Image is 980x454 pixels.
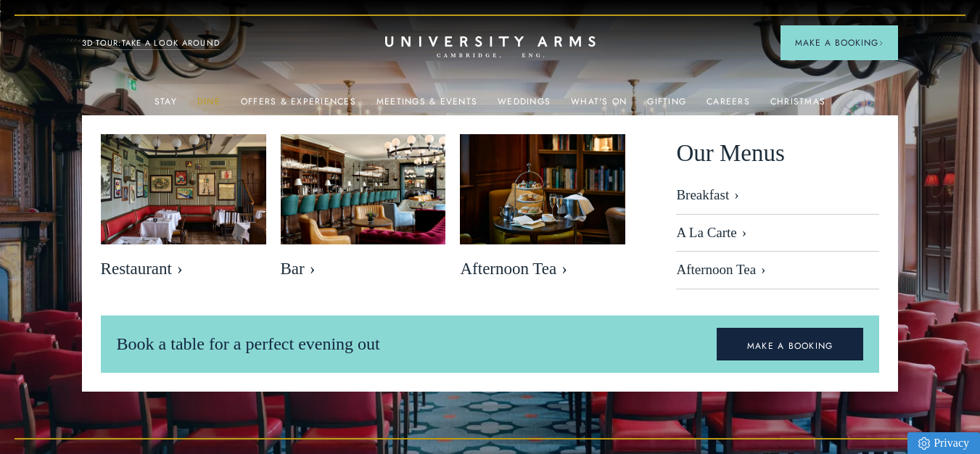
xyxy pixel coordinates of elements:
[460,134,625,244] img: image-eb2e3df6809416bccf7066a54a890525e7486f8d-2500x1667-jpg
[460,259,625,279] span: Afternoon Tea
[907,432,980,454] a: Privacy
[197,96,221,115] a: Dine
[101,134,266,244] img: image-bebfa3899fb04038ade422a89983545adfd703f7-2500x1667-jpg
[385,36,596,59] a: Home
[676,134,784,173] span: Our Menus
[676,252,879,289] a: Afternoon Tea
[82,37,221,50] a: 3D TOUR:TAKE A LOOK AROUND
[717,328,864,361] a: MAKE A BOOKING
[117,334,380,353] span: Book a table for a perfect evening out
[707,96,750,115] a: Careers
[498,96,551,115] a: Weddings
[460,134,625,286] a: image-eb2e3df6809416bccf7066a54a890525e7486f8d-2500x1667-jpg Afternoon Tea
[647,96,686,115] a: Gifting
[281,134,446,286] a: image-b49cb22997400f3f08bed174b2325b8c369ebe22-8192x5461-jpg Bar
[676,187,879,215] a: Breakfast
[101,134,266,286] a: image-bebfa3899fb04038ade422a89983545adfd703f7-2500x1667-jpg Restaurant
[781,25,898,60] button: Make a BookingArrow icon
[376,96,477,115] a: Meetings & Events
[676,215,879,252] a: A La Carte
[795,36,884,49] span: Make a Booking
[918,437,930,450] img: Privacy
[281,259,446,279] span: Bar
[101,259,266,279] span: Restaurant
[878,41,884,46] img: Arrow icon
[281,134,446,244] img: image-b49cb22997400f3f08bed174b2325b8c369ebe22-8192x5461-jpg
[241,96,356,115] a: Offers & Experiences
[155,96,177,115] a: Stay
[571,96,627,115] a: What's On
[770,96,825,115] a: Christmas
